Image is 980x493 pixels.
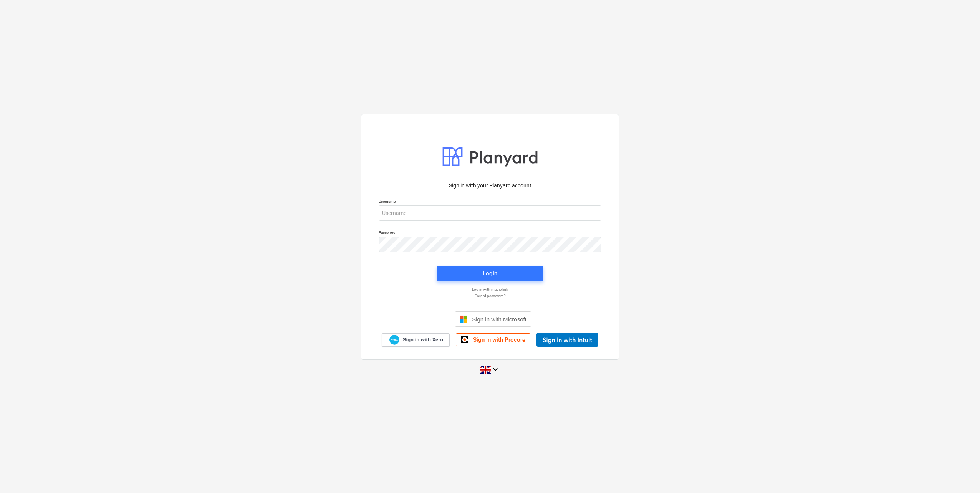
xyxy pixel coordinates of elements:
span: Sign in with Xero [403,336,443,343]
p: Password [379,230,601,237]
i: keyboard_arrow_down [491,365,500,374]
input: Username [379,205,601,221]
img: Microsoft logo [460,315,467,323]
a: Forgot password? [375,293,605,298]
button: Login [437,266,543,281]
p: Username [379,199,601,205]
img: Xero logo [389,335,399,345]
span: Sign in with Procore [473,336,525,343]
div: Login [483,268,497,278]
span: Sign in with Microsoft [472,316,526,323]
a: Sign in with Procore [456,333,530,346]
a: Log in with magic link [375,287,605,292]
a: Sign in with Xero [382,333,450,347]
p: Sign in with your Planyard account [379,182,601,190]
